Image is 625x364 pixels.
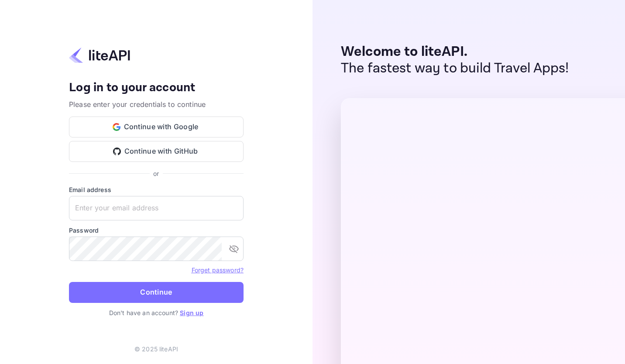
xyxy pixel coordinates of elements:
[69,99,244,110] p: Please enter your credentials to continue
[69,282,244,303] button: Continue
[69,47,130,64] img: liteapi
[69,80,244,96] h4: Log in to your account
[69,308,244,317] p: Don't have an account?
[180,309,203,316] a: Sign up
[134,344,178,354] p: © 2025 liteAPI
[69,141,244,162] button: Continue with GitHub
[341,60,569,77] p: The fastest way to build Travel Apps!
[225,240,243,258] button: toggle password visibility
[69,226,244,235] label: Password
[153,169,159,178] p: or
[69,185,244,194] label: Email address
[69,196,244,220] input: Enter your email address
[69,117,244,137] button: Continue with Google
[192,265,244,274] a: Forget password?
[341,44,569,60] p: Welcome to liteAPI.
[192,266,244,274] a: Forget password?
